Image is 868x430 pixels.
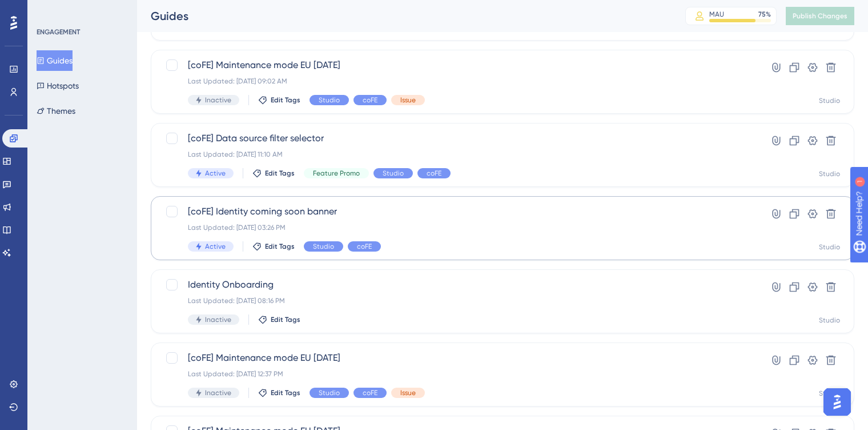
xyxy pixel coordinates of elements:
button: Edit Tags [258,315,300,324]
div: Guides [151,8,657,24]
iframe: UserGuiding AI Assistant Launcher [820,385,854,419]
button: Themes [37,101,75,121]
span: Active [205,242,226,251]
button: Edit Tags [258,95,300,105]
span: coFE [363,95,377,105]
button: Edit Tags [252,242,295,251]
span: Inactive [205,388,231,397]
div: Last Updated: [DATE] 09:02 AM [188,77,726,86]
div: Studio [819,242,840,252]
div: Studio [819,169,840,178]
button: Guides [37,50,73,71]
button: Edit Tags [258,388,300,397]
span: Edit Tags [265,169,295,178]
span: Issue [400,95,416,105]
div: Studio [819,316,840,325]
span: [coFE] Data source filter selector [188,132,726,145]
div: Last Updated: [DATE] 11:10 AM [188,150,726,159]
span: Inactive [205,315,231,324]
button: Edit Tags [252,169,295,178]
span: Feature Promo [313,169,360,178]
div: Last Updated: [DATE] 12:37 PM [188,369,726,379]
button: Publish Changes [786,7,854,25]
span: Studio [319,95,340,105]
span: [coFE] Maintenance mode EU [DATE] [188,58,726,72]
span: coFE [427,169,441,178]
span: Edit Tags [271,315,300,324]
div: 75 % [758,10,771,19]
span: Studio [313,242,334,251]
span: Need Help? [27,3,71,17]
span: Active [205,169,226,178]
div: Studio [819,389,840,398]
span: Edit Tags [265,242,295,251]
span: Publish Changes [793,11,847,21]
div: Last Updated: [DATE] 08:16 PM [188,296,726,305]
span: Identity Onboarding [188,278,726,292]
div: ENGAGEMENT [37,27,80,37]
span: Edit Tags [271,388,300,397]
div: Studio [819,96,840,105]
div: 1 [79,6,83,15]
span: Studio [383,169,404,178]
span: coFE [363,388,377,397]
span: coFE [357,242,372,251]
span: Issue [400,388,416,397]
div: MAU [709,10,724,19]
span: Inactive [205,95,231,105]
button: Hotspots [37,75,79,96]
span: Studio [319,388,340,397]
div: Last Updated: [DATE] 03:26 PM [188,223,726,232]
span: [coFE] Identity coming soon banner [188,205,726,218]
span: Edit Tags [271,95,300,105]
span: [coFE] Maintenance mode EU [DATE] [188,351,726,365]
